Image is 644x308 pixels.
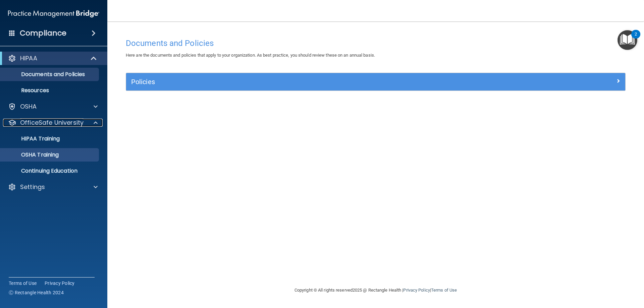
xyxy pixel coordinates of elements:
[4,71,96,78] p: Documents and Policies
[253,280,498,301] div: Copyright © All rights reserved 2025 @ Rectangle Health | |
[9,280,37,287] a: Terms of Use
[20,54,37,62] p: HIPAA
[20,28,66,38] h4: Compliance
[126,39,626,48] h4: Documents and Policies
[618,30,637,50] button: Open Resource Center, 2 new notifications
[20,103,37,111] p: OSHA
[8,119,98,127] a: OfficeSafe University
[131,78,495,85] h5: Policies
[4,151,59,158] p: OSHA Training
[20,183,45,191] p: Settings
[9,289,64,296] span: Ⓒ Rectangle Health 2024
[8,183,98,191] a: Settings
[4,168,96,174] p: Continuing Education
[126,53,375,58] span: Here are the documents and policies that apply to your organization. As best practice, you should...
[635,34,637,43] div: 2
[131,76,620,87] a: Policies
[8,54,97,62] a: HIPAA
[4,135,60,142] p: HIPAA Training
[45,280,75,287] a: Privacy Policy
[8,103,98,111] a: OSHA
[431,288,457,293] a: Terms of Use
[8,7,99,20] img: PMB logo
[4,87,96,94] p: Resources
[20,119,84,127] p: OfficeSafe University
[403,288,430,293] a: Privacy Policy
